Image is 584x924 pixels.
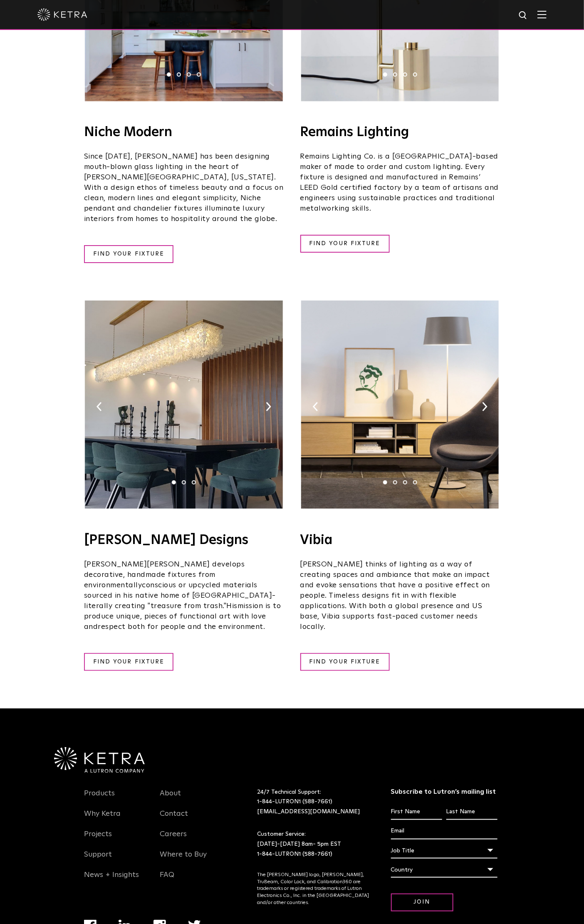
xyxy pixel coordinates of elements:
img: ketra-logo-2019-white [37,8,87,21]
h4: Niche Modern [84,126,284,139]
span: His [227,602,238,610]
a: Why Ketra [84,809,121,828]
span: respect both for people and the environment. [98,623,265,631]
a: Products [84,789,115,808]
input: First Name [391,804,442,820]
a: FIND YOUR FIXTURE [300,235,390,253]
a: 1-844-LUTRON1 (588-7661) [257,799,333,805]
img: search icon [518,10,529,21]
div: Navigation Menu [160,787,223,889]
div: Navigation Menu [84,787,147,889]
a: Where to Buy [160,850,207,869]
a: Support [84,850,112,869]
p: Since [DATE], [PERSON_NAME] has been designing mouth-blown glass lighting in the heart of [PERSON... [84,152,284,224]
input: Last Name [446,804,497,820]
img: arrow-right-black.svg [482,402,487,411]
a: FIND YOUR FIXTURE [300,653,390,671]
a: Careers [160,830,187,849]
a: FIND YOUR FIXTURE [84,653,173,671]
div: Country [391,862,498,878]
a: About [160,789,181,808]
h4: Vibia [300,534,500,547]
a: FAQ [160,870,174,889]
img: arrow-left-black.svg [313,402,318,411]
span: conscious or upcycled materials sourced in his native home of [GEOGRAPHIC_DATA]- literally creati... [84,581,276,610]
img: Ketra-aLutronCo_White_RGB [54,747,145,773]
span: [PERSON_NAME] [147,561,210,568]
span: mission is to produce unique, pieces of functional art with love and [84,602,281,631]
h3: Subscribe to Lutron’s mailing list [391,787,498,796]
input: Join [391,894,453,912]
p: 24/7 Technical Support: [257,787,370,817]
img: Hamburger%20Nav.svg [537,10,547,18]
input: Email [391,823,498,839]
img: Pikus_KetraReadySolutions-02.jpg [85,301,282,509]
h4: [PERSON_NAME] Designs​ [84,534,284,547]
a: Contact [160,809,188,828]
a: 1-844-LUTRON1 (588-7661) [257,851,333,857]
img: arrow-right-black.svg [266,402,271,411]
a: Projects [84,830,112,849]
p: Customer Service: [DATE]-[DATE] 8am- 5pm EST [257,830,370,859]
div: Job Title [391,843,498,859]
a: News + Insights [84,870,139,889]
p: [PERSON_NAME] thinks of lighting as a way of creating spaces and ambiance that make an impact and... [300,559,500,632]
p: The [PERSON_NAME] logo, [PERSON_NAME], TruBeam, Color Lock, and Calibration360 are trademarks or ... [257,872,370,907]
img: VIBIA_KetraReadySolutions-02.jpg [301,301,499,509]
img: arrow-left-black.svg [97,402,102,411]
a: FIND YOUR FIXTURE [84,245,173,263]
span: [PERSON_NAME] [84,561,147,568]
a: [EMAIL_ADDRESS][DOMAIN_NAME] [257,809,360,815]
span: develops decorative, handmade fixtures from environmentally [84,561,245,589]
p: Remains Lighting Co. is a [GEOGRAPHIC_DATA]-based maker of made to order and custom lighting. Eve... [300,152,500,214]
h4: Remains Lighting​ [300,126,500,139]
